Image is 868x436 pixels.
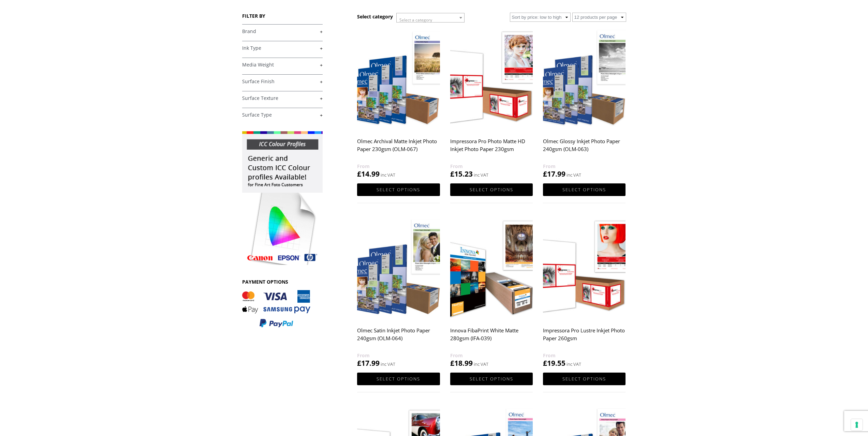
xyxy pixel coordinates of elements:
[357,27,440,179] a: Olmec Archival Matte Inkjet Photo Paper 230gsm (OLM-067) £14.99
[543,373,626,385] a: Select options for “Impressora Pro Lustre Inkjet Photo Paper 260gsm”
[357,216,440,368] a: Olmec Satin Inkjet Photo Paper 240gsm (OLM-064) £17.99
[450,324,533,351] h2: Innova FibaPrint White Matte 280gsm (IFA-039)
[543,358,565,368] bdi: 19.55
[242,58,323,71] h4: Media Weight
[543,135,626,162] h2: Olmec Glossy Inkjet Photo Paper 240gsm (OLM-063)
[242,28,323,35] a: +
[450,216,533,368] a: Innova FibaPrint White Matte 280gsm (IFA-039) £18.99
[450,358,454,368] span: £
[543,183,626,196] a: Select options for “Olmec Glossy Inkjet Photo Paper 240gsm (OLM-063)”
[543,169,565,179] bdi: 17.99
[242,41,323,55] h4: Ink Type
[357,183,440,196] a: Select options for “Olmec Archival Matte Inkjet Photo Paper 230gsm (OLM-067)”
[242,45,323,51] a: +
[357,358,380,368] bdi: 17.99
[242,279,323,285] h3: PAYMENT OPTIONS
[357,135,440,162] h2: Olmec Archival Matte Inkjet Photo Paper 230gsm (OLM-067)
[450,27,533,131] img: Impressora Pro Photo Matte HD Inkjet Photo Paper 230gsm
[242,62,323,68] a: +
[851,419,863,431] button: Your consent preferences for tracking technologies
[450,216,533,320] img: Innova FibaPrint White Matte 280gsm (IFA-039)
[450,358,473,368] bdi: 18.99
[450,373,533,385] a: Select options for “Innova FibaPrint White Matte 280gsm (IFA-039)”
[450,183,533,196] a: Select options for “Impressora Pro Photo Matte HD Inkjet Photo Paper 230gsm”
[242,78,323,85] a: +
[510,13,571,22] select: Shop order
[357,169,380,179] bdi: 14.99
[242,74,323,88] h4: Surface Finish
[543,358,547,368] span: £
[242,13,323,19] h3: FILTER BY
[543,27,626,179] a: Olmec Glossy Inkjet Photo Paper 240gsm (OLM-063) £17.99
[450,27,533,179] a: Impressora Pro Photo Matte HD Inkjet Photo Paper 230gsm £15.23
[543,216,626,368] a: Impressora Pro Lustre Inkjet Photo Paper 260gsm £19.55
[242,131,323,265] img: promo
[450,135,533,162] h2: Impressora Pro Photo Matte HD Inkjet Photo Paper 230gsm
[242,95,323,102] a: +
[450,169,473,179] bdi: 15.23
[543,169,547,179] span: £
[543,27,626,131] img: Olmec Glossy Inkjet Photo Paper 240gsm (OLM-063)
[543,216,626,320] img: Impressora Pro Lustre Inkjet Photo Paper 260gsm
[543,324,626,351] h2: Impressora Pro Lustre Inkjet Photo Paper 260gsm
[399,17,432,23] span: Select a category
[242,290,310,328] img: PAYMENT OPTIONS
[242,91,323,105] h4: Surface Texture
[357,13,393,20] h3: Select category
[357,216,440,320] img: Olmec Satin Inkjet Photo Paper 240gsm (OLM-064)
[357,324,440,351] h2: Olmec Satin Inkjet Photo Paper 240gsm (OLM-064)
[357,27,440,131] img: Olmec Archival Matte Inkjet Photo Paper 230gsm (OLM-067)
[357,169,361,179] span: £
[242,112,323,118] a: +
[242,108,323,121] h4: Surface Type
[357,358,361,368] span: £
[357,373,440,385] a: Select options for “Olmec Satin Inkjet Photo Paper 240gsm (OLM-064)”
[450,169,454,179] span: £
[242,24,323,38] h4: Brand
